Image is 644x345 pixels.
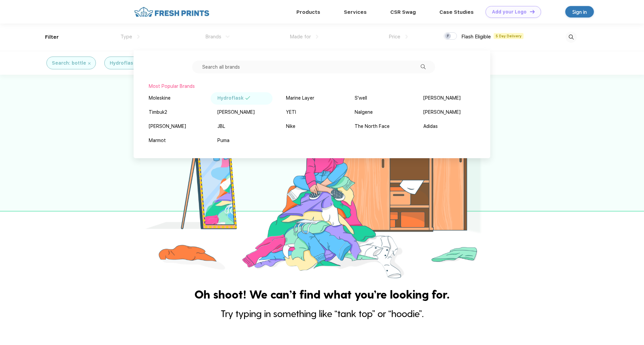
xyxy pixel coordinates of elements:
[405,35,408,39] img: dropdown.png
[217,109,255,116] div: [PERSON_NAME]
[423,109,461,116] div: [PERSON_NAME]
[217,95,244,102] div: Hydroflask
[286,123,295,130] div: Nike
[192,61,435,73] input: Search all brands
[110,60,136,67] div: Hydroflask
[149,109,167,116] div: Timbuk2
[149,137,166,144] div: Marmot
[565,6,594,18] a: Sign in
[286,95,314,102] div: Marine Layer
[290,34,311,40] span: Made for
[572,8,587,16] div: Sign in
[423,123,438,130] div: Adidas
[421,64,426,69] img: filter_dropdown_search.svg
[245,96,250,100] img: filter_selected.svg
[137,35,140,39] img: dropdown.png
[355,109,373,116] div: Nalgene
[226,35,230,38] img: dropdown.png
[492,9,527,15] div: Add your Logo
[88,62,91,65] img: filter_cancel.svg
[530,10,535,13] img: DT
[120,34,132,40] span: Type
[286,109,296,116] div: YETI
[355,123,390,130] div: The North Face
[52,60,86,67] div: Search: bottle
[149,83,475,90] div: Most Popular Brands
[217,137,229,144] div: Puma
[45,33,59,41] div: Filter
[355,95,367,102] div: S'well
[423,95,461,102] div: [PERSON_NAME]
[389,34,400,40] span: Price
[296,9,320,15] a: Products
[149,123,186,130] div: [PERSON_NAME]
[566,32,577,43] img: desktop_search.svg
[217,123,225,130] div: JBL
[205,34,221,40] span: Brands
[316,35,318,39] img: dropdown.png
[461,34,491,40] span: Flash Eligible
[132,6,211,18] img: fo%20logo%202.webp
[149,95,171,102] div: Moleskine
